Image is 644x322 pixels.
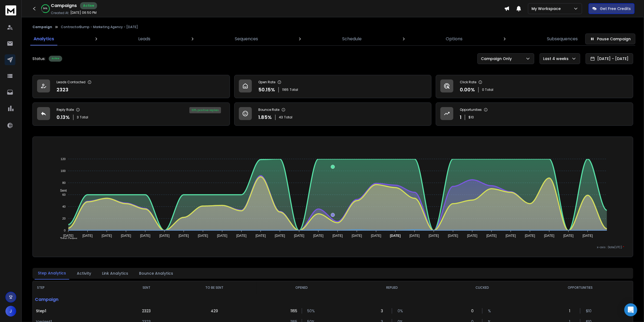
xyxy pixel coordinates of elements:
[232,32,261,45] a: Sequences
[589,3,635,14] button: Get Free Credits
[121,234,131,238] tspan: [DATE]
[543,56,571,61] p: Last 4 weeks
[381,308,386,314] p: 3
[624,303,637,316] div: Open Intercom Messenger
[481,56,514,61] p: Campaign Only
[437,281,527,294] th: CLICKED
[308,308,313,314] p: 50 %
[57,108,74,112] p: Reply Rate
[258,86,275,94] p: 50.15 %
[429,234,439,238] tspan: [DATE]
[61,169,65,172] tspan: 100
[33,281,120,294] th: STEP
[486,234,497,238] tspan: [DATE]
[51,2,77,9] h1: Campaigns
[525,234,535,238] tspan: [DATE]
[313,234,323,238] tspan: [DATE]
[77,115,79,119] span: 3
[136,267,176,279] button: Bounce Analytics
[51,11,69,15] p: Created At:
[34,36,54,42] p: Analytics
[371,234,381,238] tspan: [DATE]
[290,88,298,92] span: Total
[62,181,65,184] tspan: 80
[531,6,563,11] p: My Workspace
[585,34,635,44] button: Pause Campaign
[352,234,362,238] tspan: [DATE]
[142,308,151,314] p: 2323
[80,2,97,9] div: Active
[235,36,258,42] p: Sequences
[544,32,581,45] a: Subsequences
[82,234,93,238] tspan: [DATE]
[135,32,154,45] a: Leads
[236,234,247,238] tspan: [DATE]
[409,234,420,238] tspan: [DATE]
[586,53,633,64] button: [DATE] - [DATE]
[284,115,292,119] span: Total
[583,234,593,238] tspan: [DATE]
[488,308,493,314] p: %
[57,80,85,84] p: Leads Contacted
[64,229,65,232] tspan: 0
[460,86,475,94] p: 0.00 %
[291,308,296,314] p: 1165
[5,306,16,317] button: J
[443,32,466,45] a: Options
[35,267,69,280] button: Step Analytics
[600,6,631,11] p: Get Free Credits
[140,234,150,238] tspan: [DATE]
[282,88,289,92] span: 1165
[448,234,458,238] tspan: [DATE]
[279,115,283,119] span: 43
[563,234,574,238] tspan: [DATE]
[74,267,94,279] button: Activity
[258,114,272,121] p: 1.85 %
[61,157,65,161] tspan: 120
[41,245,624,249] p: x-axis : Date(UTC)
[467,234,477,238] tspan: [DATE]
[257,281,347,294] th: OPENED
[468,115,474,119] p: $ 10
[80,115,88,119] span: Total
[460,114,461,121] p: 1
[342,36,362,42] p: Schedule
[62,193,65,196] tspan: 60
[258,108,279,112] p: Bounce Rate
[138,36,150,42] p: Leads
[33,294,120,305] p: Campaign
[99,267,131,279] button: Link Analytics
[217,234,227,238] tspan: [DATE]
[258,80,275,84] p: Open Rate
[62,217,65,220] tspan: 20
[234,75,432,98] a: Open Rate50.15%1165Total
[506,234,516,238] tspan: [DATE]
[102,234,112,238] tspan: [DATE]
[544,234,554,238] tspan: [DATE]
[179,234,189,238] tspan: [DATE]
[63,234,73,238] tspan: [DATE]
[347,281,437,294] th: REPLIED
[61,25,138,29] p: ContractorBump - Marketing Agency - [DATE]
[436,75,633,98] a: Click Rate0.00%0 Total
[569,308,574,314] p: 1
[460,80,476,84] p: Click Rate
[482,88,493,92] p: 0 Total
[547,36,578,42] p: Subsequences
[198,234,208,238] tspan: [DATE]
[159,234,170,238] tspan: [DATE]
[32,56,45,61] p: Status:
[527,281,633,294] th: OPPORTUNITIES
[586,308,591,314] p: $ 10
[460,108,482,112] p: Opportunities
[275,234,285,238] tspan: [DATE]
[57,86,68,94] p: 2323
[44,7,48,10] p: 84 %
[57,114,70,121] p: 0.13 %
[30,32,57,45] a: Analytics
[234,102,432,126] a: Bounce Rate1.85%43Total
[62,205,65,208] tspan: 40
[436,102,633,126] a: Opportunities1$10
